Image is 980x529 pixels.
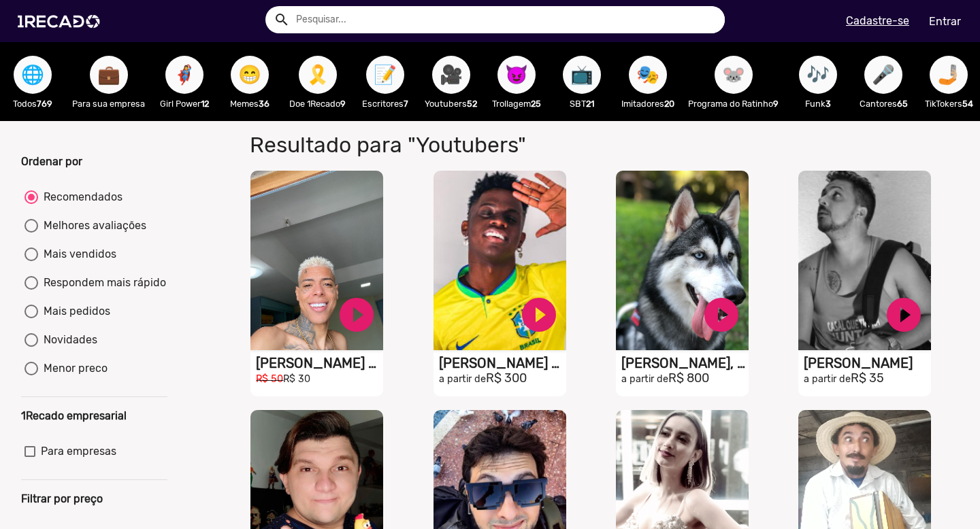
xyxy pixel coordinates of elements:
button: 💼 [90,56,128,94]
span: 🎶 [806,56,830,94]
b: 65 [897,99,908,109]
p: Cantores [857,97,909,110]
p: Funk [792,97,844,110]
p: Programa do Ratinho [688,97,779,110]
b: 9 [773,99,779,109]
div: Respondem mais rápido [38,275,166,291]
p: SBT [556,97,608,110]
h1: [PERSON_NAME] [804,355,931,371]
button: 🎶 [799,56,837,94]
small: a partir de [804,373,851,385]
a: play_circle_filled [336,294,377,335]
b: 36 [259,99,269,109]
button: 🦸‍♀️ [165,56,203,94]
span: 🦸‍♀️ [173,56,196,94]
button: 🎥 [432,56,470,94]
button: 📺 [563,56,601,94]
h1: [PERSON_NAME], O Husky [621,355,749,371]
button: 🎗️ [299,56,337,94]
video: S1RECADO vídeos dedicados para fãs e empresas [616,171,749,350]
span: 🎭 [636,56,659,94]
video: S1RECADO vídeos dedicados para fãs e empresas [434,171,566,350]
small: a partir de [439,373,486,385]
div: Melhores avaliações [38,218,146,234]
div: Recomendados [38,189,122,205]
h1: [PERSON_NAME] Do [PERSON_NAME] [439,355,566,371]
b: Filtrar por preço [21,492,103,505]
p: Trollagem [491,97,542,110]
a: play_circle_filled [519,294,559,335]
button: 📝 [366,56,404,94]
h1: Resultado para "Youtubers" [240,132,706,158]
b: 769 [37,99,52,109]
h2: R$ 300 [439,371,566,386]
b: 20 [664,99,674,109]
b: 3 [826,99,831,109]
b: 54 [962,99,973,109]
span: Para empresas [41,443,116,460]
h1: [PERSON_NAME] Mc [PERSON_NAME] [256,355,383,371]
button: 🎭 [629,56,667,94]
small: R$ 50 [256,373,283,385]
p: Imitadores [621,97,674,110]
p: Memes [224,97,276,110]
span: 🎥 [440,56,463,94]
p: Todos [7,97,59,110]
a: play_circle_filled [701,294,742,335]
span: 🎤 [872,56,895,94]
video: S1RECADO vídeos dedicados para fãs e empresas [798,171,931,350]
button: Example home icon [269,7,293,31]
mat-icon: Example home icon [274,12,290,28]
span: 📺 [570,56,593,94]
p: Youtubers [425,97,477,110]
b: Ordenar por [21,155,82,168]
b: 9 [340,99,346,109]
small: a partir de [621,373,668,385]
p: TikTokers [923,97,975,110]
button: 🐭 [715,56,753,94]
a: Entrar [920,10,970,33]
p: Girl Power [159,97,210,110]
div: Novidades [38,332,97,348]
b: 1Recado empresarial [21,409,127,422]
h2: R$ 35 [804,371,931,386]
video: S1RECADO vídeos dedicados para fãs e empresas [250,171,383,350]
p: Escritores [359,97,411,110]
button: 🌐 [14,56,52,94]
h2: R$ 800 [621,371,749,386]
b: 12 [201,99,209,109]
span: 😁 [238,56,261,94]
div: Mais pedidos [38,303,110,320]
button: 🎤 [864,56,902,94]
button: 😈 [497,56,536,94]
div: Menor preco [38,360,108,377]
b: 21 [586,99,594,109]
span: 😈 [505,56,528,94]
span: 🎗️ [306,56,329,94]
small: R$ 30 [283,373,310,385]
span: 🌐 [21,56,44,94]
input: Pesquisar... [286,6,725,33]
button: 😁 [231,56,269,94]
b: 52 [467,99,477,109]
span: 🐭 [722,56,745,94]
b: 25 [531,99,541,109]
span: 📝 [374,56,397,94]
span: 💼 [97,56,120,94]
span: 🤳🏼 [937,56,960,94]
button: 🤳🏼 [930,56,968,94]
b: 7 [404,99,408,109]
div: Mais vendidos [38,246,116,262]
u: Cadastre-se [846,14,909,27]
p: Doe 1Recado [289,97,346,110]
a: play_circle_filled [883,294,924,335]
p: Para sua empresa [72,97,145,110]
